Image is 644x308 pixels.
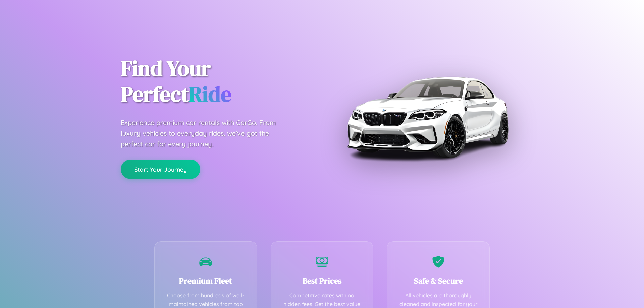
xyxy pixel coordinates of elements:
[344,34,512,201] img: Premium BMW car rental vehicle
[281,275,363,286] h3: Best Prices
[189,79,231,109] span: Ride
[165,275,247,286] h3: Premium Fleet
[121,117,288,149] p: Experience premium car rentals with CarGo. From luxury vehicles to everyday rides, we've got the ...
[397,275,479,286] h3: Safe & Secure
[121,160,200,179] button: Start Your Journey
[121,56,312,107] h1: Find Your Perfect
